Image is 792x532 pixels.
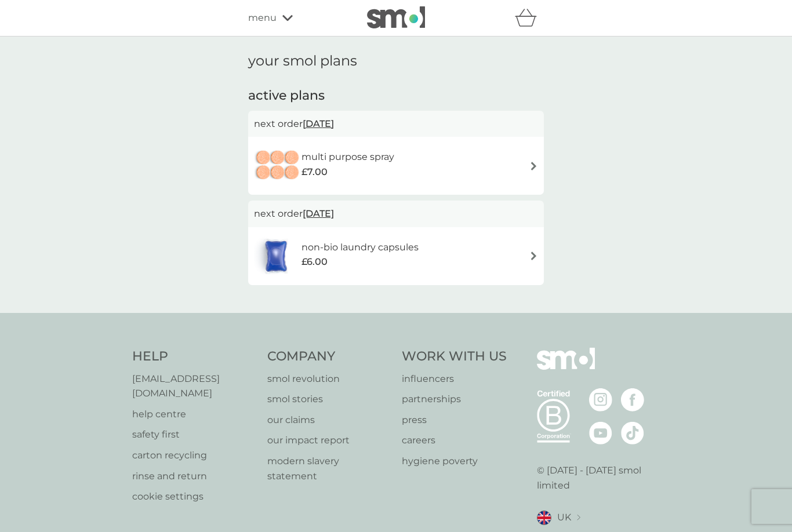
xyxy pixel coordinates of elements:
[301,150,394,165] h6: multi purpose spray
[254,145,301,186] img: multi purpose spray
[132,407,256,422] a: help centre
[621,388,644,411] img: visit the smol Facebook page
[402,371,507,387] a: influencers
[589,388,612,411] img: visit the smol Instagram page
[267,371,391,387] a: smol revolution
[301,254,328,269] span: £6.00
[402,433,507,448] a: careers
[537,511,551,525] img: UK flag
[267,392,391,407] a: smol stories
[254,236,298,276] img: non-bio laundry capsules
[303,112,334,135] span: [DATE]
[402,413,507,428] a: press
[402,454,507,469] a: hygiene poverty
[577,515,580,521] img: select a new location
[529,252,538,260] img: arrow right
[301,165,328,180] span: £7.00
[367,6,425,28] img: smol
[303,202,334,225] span: [DATE]
[267,433,391,448] a: our impact report
[248,10,277,25] span: menu
[557,510,571,525] span: UK
[254,116,538,132] p: next order
[132,348,256,366] h4: Help
[132,489,256,504] a: cookie settings
[254,206,538,221] p: next order
[132,448,256,463] a: carton recycling
[132,371,256,401] a: [EMAIL_ADDRESS][DOMAIN_NAME]
[267,348,391,366] h4: Company
[267,454,391,483] a: modern slavery statement
[301,240,419,255] h6: non-bio laundry capsules
[402,392,507,407] a: partnerships
[132,469,256,484] a: rinse and return
[402,348,507,366] h4: Work With Us
[267,413,391,428] a: our claims
[537,463,660,493] p: © [DATE] - [DATE] smol limited
[529,162,538,170] img: arrow right
[589,421,612,444] img: visit the smol Youtube page
[537,348,595,387] img: smol
[515,6,544,30] div: basket
[248,87,544,105] h2: active plans
[132,427,256,442] a: safety first
[248,53,544,70] h1: your smol plans
[621,421,644,444] img: visit the smol Tiktok page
